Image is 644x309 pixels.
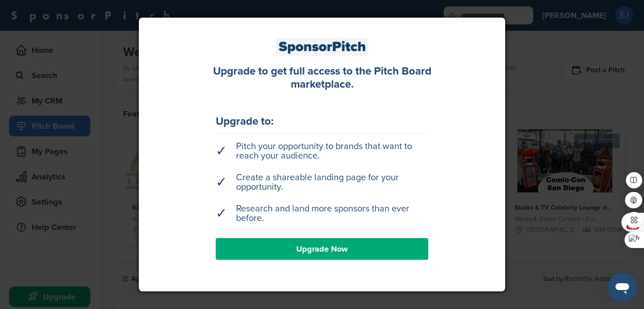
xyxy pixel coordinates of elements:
[216,146,227,156] span: ✓
[497,12,511,26] a: Close
[216,238,428,260] a: Upgrade Now
[202,65,442,91] div: Upgrade to get full access to the Pitch Board marketplace.
[216,137,428,165] li: Pitch your opportunity to brands that want to reach your audience.
[216,209,227,218] span: ✓
[216,169,428,197] li: Create a shareable landing page for your opportunity.
[216,200,428,228] li: Research and land more sponsors than ever before.
[216,178,227,187] span: ✓
[216,116,428,127] div: Upgrade to:
[608,273,637,302] iframe: Button to launch messaging window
